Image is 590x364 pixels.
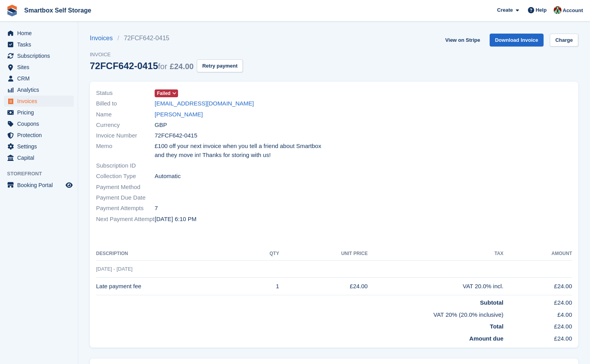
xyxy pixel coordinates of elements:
a: Preview store [64,180,74,190]
span: Capital [17,152,64,163]
a: Download Invoice [490,34,544,46]
span: Memo [96,142,155,159]
span: £100 off your next invoice when you tell a friend about Smartbox and they move in! Thanks for sto... [155,142,330,159]
span: Status [96,89,155,98]
span: Next Payment Attempt [96,215,155,224]
a: Charge [550,34,578,46]
td: £4.00 [503,307,572,319]
nav: breadcrumbs [90,34,243,43]
td: 1 [247,278,279,295]
span: Invoices [17,96,64,107]
span: Booking Portal [17,180,64,191]
div: VAT 20.0% incl. [368,282,504,291]
a: menu [4,107,74,118]
strong: Subtotal [480,299,503,306]
span: Pricing [17,107,64,118]
span: Home [17,28,64,39]
strong: Total [490,323,504,330]
a: Failed [155,89,178,98]
a: menu [4,84,74,95]
span: Tasks [17,39,64,50]
a: Smartbox Self Storage [21,4,94,17]
span: Name [96,110,155,119]
a: menu [4,130,74,141]
span: [DATE] - [DATE] [96,266,132,272]
td: Late payment fee [96,278,247,295]
th: Description [96,248,247,260]
img: Caren Ingold [554,6,561,14]
span: CRM [17,73,64,84]
a: menu [4,180,74,191]
span: Currency [96,121,155,130]
span: Account [563,7,583,14]
a: menu [4,73,74,84]
td: £24.00 [279,278,368,295]
a: menu [4,141,74,152]
span: Automatic [155,172,181,181]
th: Tax [368,248,504,260]
a: menu [4,118,74,129]
span: Protection [17,130,64,141]
span: £24.00 [170,62,194,71]
a: menu [4,152,74,163]
th: QTY [247,248,279,260]
a: [PERSON_NAME] [155,110,203,119]
span: Help [536,6,547,14]
a: View on Stripe [442,34,483,46]
a: menu [4,62,74,73]
a: menu [4,96,74,107]
td: £24.00 [503,331,572,343]
span: Failed [157,90,171,97]
a: menu [4,39,74,50]
span: Invoice [90,51,243,59]
span: Collection Type [96,172,155,181]
span: Payment Attempts [96,204,155,213]
button: Retry payment [197,59,243,72]
th: Amount [503,248,572,260]
span: Subscriptions [17,50,64,61]
span: Analytics [17,84,64,95]
strong: Amount due [469,335,504,342]
a: [EMAIL_ADDRESS][DOMAIN_NAME] [155,99,254,108]
span: for [158,62,167,71]
td: £24.00 [503,319,572,331]
time: 2025-09-05 17:10:42 UTC [155,215,196,224]
th: Unit Price [279,248,368,260]
td: VAT 20% (20.0% inclusive) [96,307,503,319]
td: £24.00 [503,278,572,295]
a: menu [4,28,74,39]
span: Create [497,6,513,14]
span: Coupons [17,118,64,129]
span: Billed to [96,99,155,108]
span: Storefront [7,170,78,178]
td: £24.00 [503,295,572,307]
span: Payment Method [96,183,155,192]
span: Payment Due Date [96,193,155,202]
span: Settings [17,141,64,152]
div: 72FCF642-0415 [90,61,194,71]
span: GBP [155,121,167,130]
span: Sites [17,62,64,73]
a: menu [4,50,74,61]
span: 7 [155,204,158,213]
span: Invoice Number [96,131,155,140]
img: stora-icon-8386f47178a22dfd0bd8f6a31ec36ba5ce8667c1dd55bd0f319d3a0aa187defe.svg [6,5,18,16]
span: Subscription ID [96,161,155,170]
span: 72FCF642-0415 [155,131,197,140]
a: Invoices [90,34,118,43]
